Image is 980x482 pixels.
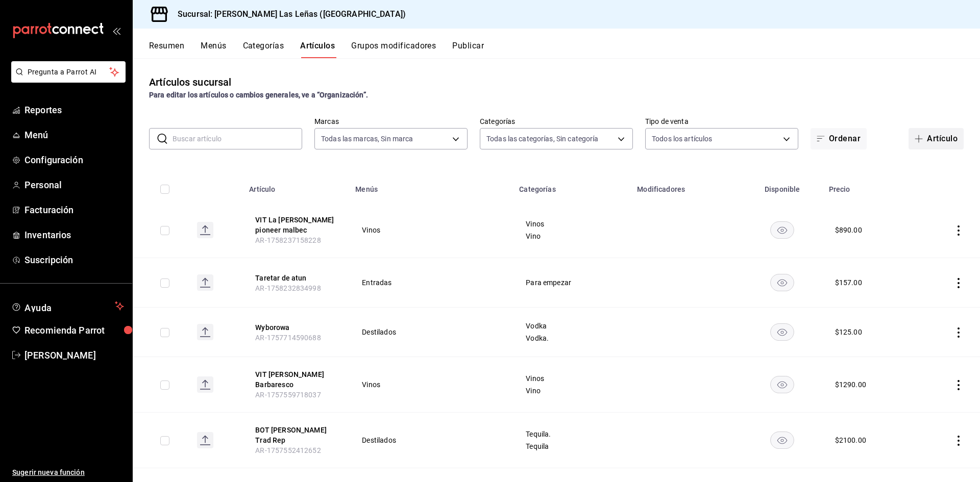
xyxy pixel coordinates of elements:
button: edit-product-location [255,369,337,390]
button: Pregunta a Parrot AI [11,61,126,83]
button: availability-product [770,323,794,341]
span: Tequila [526,443,618,450]
span: AR-1758237158228 [255,236,321,244]
h3: Sucursal: [PERSON_NAME] Las Leñas ([GEOGRAPHIC_DATA]) [169,8,406,20]
span: Tequila. [526,430,618,438]
button: Artículos [300,41,335,58]
span: Facturación [24,203,124,217]
span: Vinos [362,226,500,234]
input: Buscar artículo [173,129,302,149]
button: actions [953,380,964,390]
strong: Para editar los artículos o cambios generales, ve a “Organización”. [149,91,368,99]
span: Ayuda [24,300,111,312]
button: Categorías [243,41,284,58]
button: edit-product-location [255,215,337,235]
button: availability-product [770,376,794,393]
button: actions [953,436,964,446]
span: Pregunta a Parrot AI [28,67,110,78]
span: AR-1757552412652 [255,446,321,454]
button: availability-product [770,274,794,291]
span: Recomienda Parrot [24,323,124,337]
div: $ 1290.00 [835,379,866,390]
button: edit-product-location [255,425,337,445]
span: Vino [526,233,618,240]
span: Menú [24,128,124,142]
div: $ 2100.00 [835,435,866,445]
span: Vinos [526,375,618,382]
th: Categorías [513,170,631,202]
span: Todos los artículos [652,134,713,144]
button: actions [953,278,964,288]
span: AR-1758232834998 [255,284,321,292]
span: Destilados [362,328,500,336]
a: Pregunta a Parrot AI [7,74,126,85]
span: Vino [526,387,618,394]
span: Vodka [526,322,618,329]
button: Grupos modificadores [351,41,436,58]
div: $ 890.00 [835,225,862,235]
button: Artículo [909,128,964,149]
span: Configuración [24,153,124,167]
label: Tipo de venta [645,118,798,125]
th: Menús [349,170,513,202]
span: Vinos [526,220,618,227]
button: Menús [201,41,226,58]
button: Resumen [149,41,184,58]
span: Vinos [362,381,500,388]
th: Artículo [243,170,349,202]
span: Reportes [24,103,124,117]
span: Todas las categorías, Sin categoría [486,134,599,144]
th: Disponible [742,170,823,202]
button: actions [953,225,964,236]
div: $ 157.00 [835,277,862,288]
span: Entradas [362,279,500,286]
div: $ 125.00 [835,327,862,337]
label: Categorías [480,118,633,125]
span: AR-1757714590688 [255,334,321,342]
span: [PERSON_NAME] [24,348,124,362]
span: Inventarios [24,228,124,242]
button: edit-product-location [255,273,337,283]
span: Para empezar [526,279,618,286]
span: Sugerir nueva función [12,467,124,478]
button: actions [953,327,964,338]
th: Precio [823,170,916,202]
span: AR-1757559718037 [255,391,321,399]
th: Modificadores [631,170,742,202]
div: Artículos sucursal [149,74,231,90]
span: Vodka. [526,335,618,342]
label: Marcas [314,118,468,125]
button: open_drawer_menu [112,27,120,35]
button: Publicar [452,41,484,58]
button: edit-product-location [255,322,337,333]
div: navigation tabs [149,41,980,58]
button: Ordenar [811,128,867,149]
button: availability-product [770,221,794,239]
span: Destilados [362,437,500,444]
span: Todas las marcas, Sin marca [321,134,413,144]
span: Personal [24,178,124,192]
button: availability-product [770,432,794,449]
span: Suscripción [24,253,124,267]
